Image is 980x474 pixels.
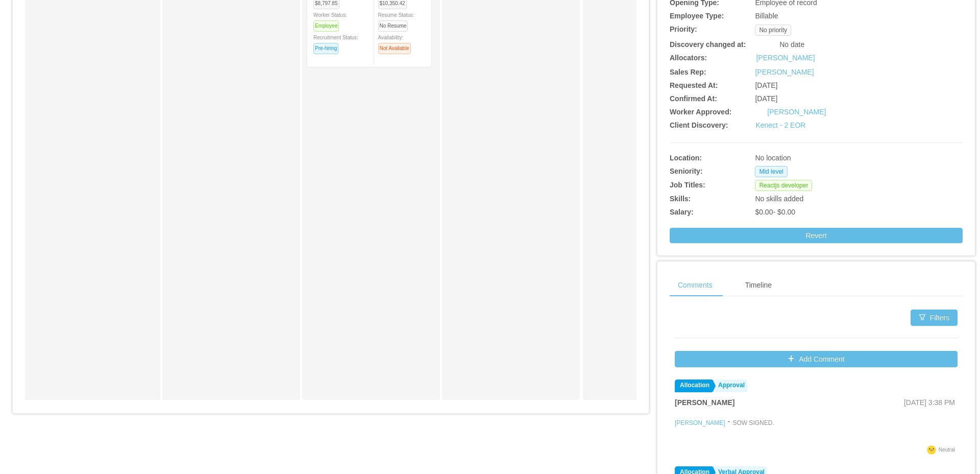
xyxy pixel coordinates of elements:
[756,53,815,63] a: [PERSON_NAME]
[911,310,958,326] button: icon: filterFilters
[670,167,703,175] b: Seniority:
[670,154,702,162] b: Location:
[378,12,414,29] span: Resume Status:
[779,40,804,49] span: No date
[670,274,721,297] div: Comments
[670,108,731,116] b: Worker Approved:
[755,12,778,20] span: Billable
[378,20,408,32] span: No Resume
[755,180,812,191] span: Reactjs developer
[755,25,791,36] span: No priority
[670,228,963,243] button: Revert
[670,68,706,76] b: Sales Rep:
[670,12,724,20] b: Employee Type:
[728,416,730,443] div: -
[670,81,718,89] b: Requested At:
[313,12,347,29] span: Worker Status:
[713,380,747,392] a: Approval
[670,121,728,129] b: Client Discovery:
[675,419,725,426] a: [PERSON_NAME]
[378,35,415,51] span: Availability:
[670,40,746,49] b: Discovery changed at:
[755,166,787,177] span: Mid level
[755,195,803,203] span: No skills added
[313,35,358,51] span: Recruitment Status:
[675,351,958,367] button: icon: plusAdd Comment
[675,398,734,407] strong: [PERSON_NAME]
[378,43,411,54] span: Not Available
[670,208,694,216] b: Salary:
[313,20,339,32] span: Employee
[732,418,774,428] p: SOW SIGNED.
[313,43,338,54] span: Pre-hiring
[755,153,901,163] div: No location
[904,398,955,407] span: [DATE] 3:38 PM
[670,25,697,33] b: Priority:
[755,208,795,216] span: $0.00 - $0.00
[755,121,805,129] a: Kenect - 2 EOR
[737,274,780,297] div: Timeline
[670,181,705,189] b: Job Titles:
[670,195,691,203] b: Skills:
[670,94,717,103] b: Confirmed At:
[670,54,707,62] b: Allocators:
[755,68,814,76] a: [PERSON_NAME]
[767,108,826,116] a: [PERSON_NAME]
[675,380,712,392] a: Allocation
[939,447,955,453] span: Neutral
[755,81,777,89] span: [DATE]
[755,94,777,103] span: [DATE]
